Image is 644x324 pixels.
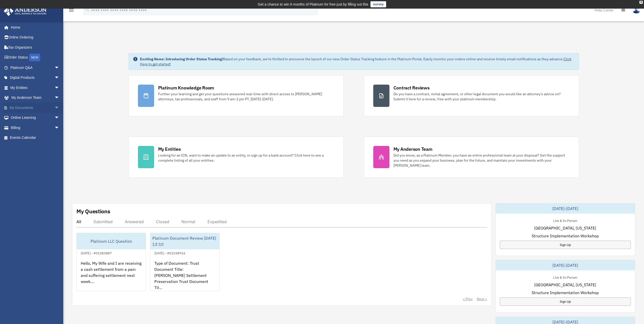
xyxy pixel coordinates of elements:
[633,6,640,14] img: User Pic
[4,103,67,113] a: My Documentsarrow_drop_down
[76,219,81,224] div: All
[4,113,67,123] a: Online Learningarrow_drop_down
[549,218,581,223] div: Live & In-Person
[77,256,146,296] div: Hello, My Wife and I are receiving a cash settlement from a pain and suffering settlement next we...
[639,1,643,4] div: close
[532,233,599,239] span: Structure Implementation Workshop
[4,73,67,83] a: Digital Productsarrow_drop_down
[496,260,635,270] div: [DATE]-[DATE]
[4,42,67,52] a: Tax Organizers
[140,57,571,66] a: Click Here to get started!
[54,93,65,103] span: arrow_drop_down
[181,219,195,224] div: Normal
[158,146,181,152] div: My Entities
[4,133,67,143] a: Events Calendar
[68,9,74,13] a: menu
[54,83,65,93] span: arrow_drop_down
[156,219,169,224] div: Closed
[54,113,65,123] span: arrow_drop_down
[158,153,334,163] div: Looking for an EIN, want to make an update to an entity, or sign up for a bank account? Click her...
[150,233,219,249] div: Platinum Document Review [DATE] 13:10
[150,250,190,255] div: [DATE] - #01038916
[500,297,631,306] a: Sign Up
[364,75,579,116] a: Contract Reviews Do you have a contract, rental agreement, or other legal document you would like...
[76,207,110,215] div: My Questions
[532,290,599,296] span: Structure Implementation Workshop
[77,250,116,255] div: [DATE] - #01083887
[125,219,144,224] div: Answered
[534,225,596,231] span: [GEOGRAPHIC_DATA], [US_STATE]
[4,93,67,103] a: My Anderson Teamarrow_drop_down
[393,91,570,102] div: Do you have a contract, rental agreement, or other legal document you would like an attorney's ad...
[68,7,74,13] i: menu
[54,63,65,73] span: arrow_drop_down
[140,57,223,61] strong: Exciting News: Introducing Order Status Tracking!
[93,219,113,224] div: Submitted
[54,123,65,133] span: arrow_drop_down
[4,32,67,43] a: Online Ordering
[158,91,334,102] div: Further your learning and get your questions answered real-time with direct access to [PERSON_NAM...
[4,63,67,73] a: Platinum Q&Aarrow_drop_down
[364,137,579,178] a: My Anderson Team Did you know, as a Platinum Member, you have an entire professional team at your...
[496,203,635,214] div: [DATE]-[DATE]
[85,7,90,12] i: search
[54,103,65,113] span: arrow_drop_down
[2,6,48,16] img: Anderson Advisors Platinum Portal
[207,219,227,224] div: Expedited
[129,137,344,178] a: My Entities Looking for an EIN, want to make an update to an entity, or sign up for a bank accoun...
[258,1,368,7] div: Get a chance to win 6 months of Platinum for free just by filling out this
[4,22,65,32] a: Home
[29,54,40,61] div: NEW
[370,1,386,7] a: survey
[4,83,67,93] a: My Entitiesarrow_drop_down
[150,256,219,296] div: Type of Document: Trust Document Title: [PERSON_NAME] Settlement Preservation Trust Document Tit...
[77,233,146,249] div: Platinum LLC Question
[534,282,596,288] span: [GEOGRAPHIC_DATA], [US_STATE]
[393,146,432,152] div: My Anderson Team
[393,153,570,168] div: Did you know, as a Platinum Member, you have an entire professional team at your disposal? Get th...
[140,56,575,67] div: Based on your feedback, we're thrilled to announce the launch of our new Order Status Tracking fe...
[76,233,146,291] a: Platinum LLC Question[DATE] - #01083887Hello, My Wife and I are receiving a cash settlement from ...
[150,233,220,291] a: Platinum Document Review [DATE] 13:10[DATE] - #01038916Type of Document: Trust Document Title: [P...
[4,52,67,63] a: Order StatusNEW
[393,85,430,91] div: Contract Reviews
[158,85,214,91] div: Platinum Knowledge Room
[54,73,65,83] span: arrow_drop_down
[129,75,344,116] a: Platinum Knowledge Room Further your learning and get your questions answered real-time with dire...
[500,241,631,249] a: Sign Up
[549,274,581,280] div: Live & In-Person
[4,123,67,133] a: Billingarrow_drop_down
